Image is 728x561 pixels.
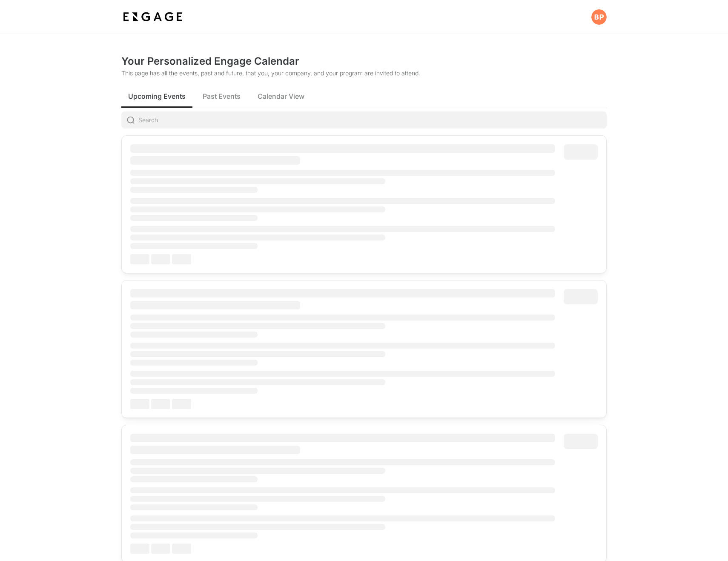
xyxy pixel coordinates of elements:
[591,9,607,25] button: Open profile menu
[121,54,607,68] h2: Your Personalized Engage Calendar
[121,84,192,108] button: Upcoming Events
[196,84,247,108] button: Past Events
[138,112,607,129] input: Search
[258,91,304,101] span: Calendar View
[121,9,184,25] img: bdf1fb74-1727-4ba0-a5bd-bc74ae9fc70b.jpeg
[591,9,607,25] img: Profile picture of Billy Parry
[251,84,311,108] button: Calendar View
[128,91,186,101] span: Upcoming Events
[203,91,241,101] span: Past Events
[121,69,607,77] p: This page has all the events, past and future, that you, your company, and your program are invit...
